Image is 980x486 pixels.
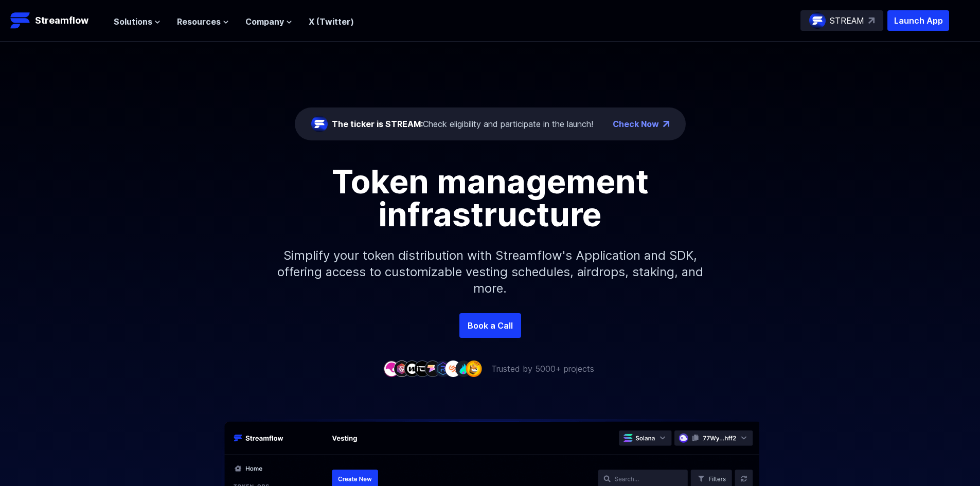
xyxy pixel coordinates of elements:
img: company-8 [455,361,472,376]
img: company-6 [435,361,451,376]
a: Streamflow [10,10,103,31]
a: Book a Call [459,313,521,338]
p: STREAM [830,14,864,27]
div: Check eligibility and participate in the launch! [332,118,593,130]
button: Resources [177,15,229,28]
span: The ticker is STREAM: [332,119,423,129]
img: streamflow-logo-circle.png [809,12,826,29]
span: Resources [177,15,221,28]
span: Company [245,15,284,28]
p: Simplify your token distribution with Streamflow's Application and SDK, offering access to custom... [269,231,711,313]
img: Streamflow Logo [10,10,31,31]
img: company-7 [445,361,461,376]
a: STREAM [800,10,883,31]
img: company-1 [383,361,400,376]
img: top-right-arrow.png [663,121,669,127]
a: Check Now [613,118,659,130]
img: top-right-arrow.svg [868,17,875,24]
img: company-9 [466,361,482,376]
img: company-4 [414,361,431,376]
p: Streamflow [35,13,88,28]
button: Launch App [887,10,949,31]
img: company-2 [394,361,410,376]
img: company-5 [424,361,441,376]
button: Company [245,15,292,28]
a: X (Twitter) [309,16,354,27]
span: Solutions [114,15,152,28]
button: Solutions [114,15,161,28]
img: streamflow-logo-circle.png [311,116,328,132]
img: company-3 [404,361,420,376]
h1: Token management infrastructure [259,165,722,231]
p: Trusted by 5000+ projects [491,363,594,375]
